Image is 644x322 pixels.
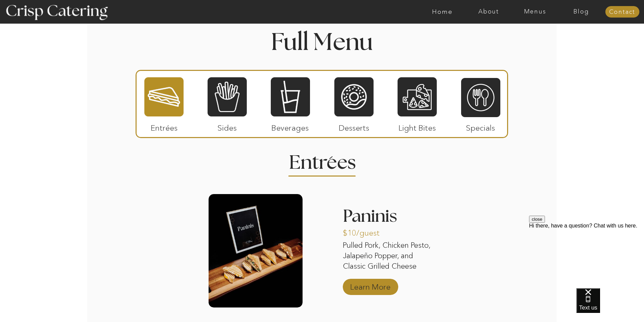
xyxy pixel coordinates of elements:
[419,8,466,15] a: Home
[458,116,503,136] p: Specials
[348,275,393,295] a: Learn More
[605,9,639,16] a: Contact
[395,116,440,136] p: Light Bites
[529,216,644,297] iframe: podium webchat widget prompt
[343,221,388,241] p: $10/guest
[466,8,512,15] a: About
[268,116,313,136] p: Beverages
[343,208,437,229] h3: Paninis
[332,116,377,136] p: Desserts
[289,153,355,166] h2: Entrees
[228,31,416,51] h1: Full Menu
[576,288,644,322] iframe: podium webchat widget bubble
[512,8,558,15] a: Menus
[205,116,249,136] p: Sides
[558,8,604,15] a: Blog
[142,116,187,136] p: Entrées
[343,240,437,273] p: Pulled Pork, Chicken Pesto, Jalapeño Popper, and Classic Grilled Cheese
